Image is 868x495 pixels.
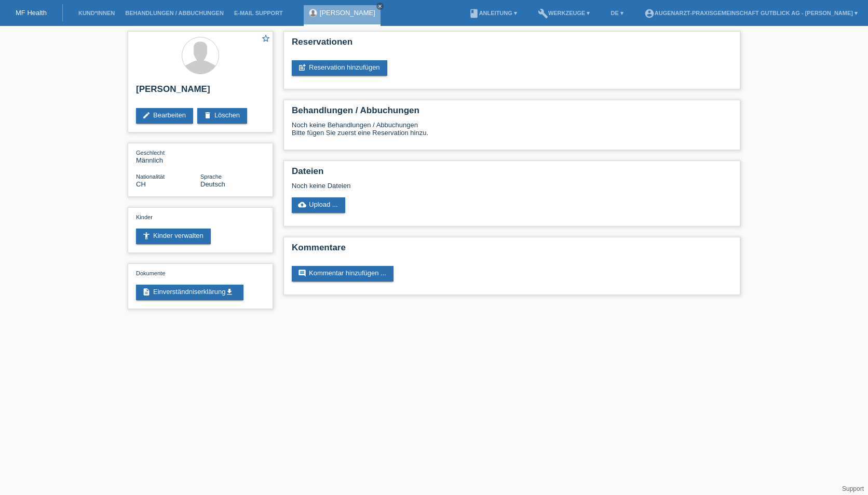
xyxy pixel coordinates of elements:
[136,180,146,188] span: Schweiz
[639,10,863,16] a: account_circleAugenarzt-Praxisgemeinschaft Gutblick AG - [PERSON_NAME] ▾
[142,232,151,240] i: accessibility_new
[142,288,151,296] i: description
[533,10,595,16] a: buildWerkzeuge ▾
[842,485,864,492] a: Support
[136,173,165,180] span: Nationalität
[298,63,306,72] i: post_add
[464,10,522,16] a: bookAnleitung ▾
[469,8,479,19] i: book
[261,34,270,43] i: star_border
[73,10,120,16] a: Kund*innen
[136,108,193,124] a: editBearbeiten
[136,149,200,164] div: Männlich
[136,214,153,220] span: Kinder
[605,10,628,16] a: DE ▾
[292,121,732,144] div: Noch keine Behandlungen / Abbuchungen Bitte fügen Sie zuerst eine Reservation hinzu.
[292,243,732,258] h2: Kommentare
[320,9,375,17] a: [PERSON_NAME]
[120,10,229,16] a: Behandlungen / Abbuchungen
[644,8,655,19] i: account_circle
[200,180,225,188] span: Deutsch
[136,229,211,244] a: accessibility_newKinder verwalten
[298,269,306,277] i: comment
[16,9,47,17] a: MF Health
[292,266,394,282] a: commentKommentar hinzufügen ...
[197,108,247,124] a: deleteLöschen
[538,8,548,19] i: build
[261,34,270,45] a: star_border
[142,111,151,119] i: edit
[136,285,243,300] a: descriptionEinverständniserklärungget_app
[136,84,265,100] h2: [PERSON_NAME]
[292,60,387,76] a: post_addReservation hinzufügen
[225,288,234,296] i: get_app
[204,111,212,119] i: delete
[377,4,383,9] i: close
[292,37,732,52] h2: Reservationen
[292,105,732,121] h2: Behandlungen / Abbuchungen
[229,10,288,16] a: E-Mail Support
[292,166,732,182] h2: Dateien
[200,173,222,180] span: Sprache
[292,197,345,213] a: cloud_uploadUpload ...
[136,270,165,276] span: Dokumente
[136,150,165,156] span: Geschlecht
[298,200,306,209] i: cloud_upload
[292,182,609,190] div: Noch keine Dateien
[376,3,384,10] a: close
